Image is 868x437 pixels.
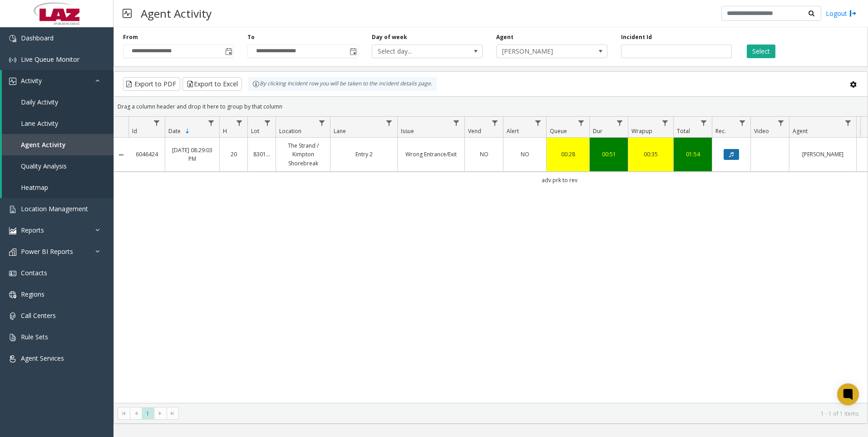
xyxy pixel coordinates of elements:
a: Quality Analysis [2,155,113,177]
img: 'icon' [9,313,16,320]
a: 01:54 [679,150,706,159]
span: Reports [21,226,44,234]
img: 'icon' [9,334,16,341]
a: Alert Filter Menu [532,117,544,129]
a: 00:35 [634,150,668,159]
span: [PERSON_NAME] [497,45,585,58]
label: To [247,33,255,41]
a: 830197 [253,150,270,159]
span: Location [279,127,301,135]
span: Lane Activity [21,119,58,128]
img: 'icon' [9,78,16,85]
span: Lane [334,127,346,135]
a: [PERSON_NAME] [795,150,851,159]
a: 00:51 [595,150,622,159]
a: NO [509,150,541,159]
a: Lane Activity [2,113,113,134]
div: By clicking Incident row you will be taken to the incident details page. [248,77,437,91]
span: Contacts [21,268,47,277]
a: Total Filter Menu [698,117,710,129]
span: Agent Services [21,354,64,363]
a: Dur Filter Menu [614,117,626,129]
div: Drag a column header and drop it here to group by that column [114,99,868,114]
img: 'icon' [9,35,16,42]
span: Issue [401,127,414,135]
a: Wrong Entrance/Exit [403,150,459,159]
span: Page 1 [142,407,154,420]
span: Daily Activity [21,98,58,106]
span: Heatmap [21,183,48,192]
span: NO [480,150,488,158]
span: Dashboard [21,34,54,42]
span: Lot [251,127,259,135]
a: H Filter Menu [233,117,246,129]
a: Rec. Filter Menu [736,117,749,129]
a: 00:28 [552,150,584,159]
span: Dur [593,127,602,135]
span: Vend [468,127,481,135]
img: 'icon' [9,56,16,64]
span: Location Management [21,204,88,213]
span: Power BI Reports [21,247,73,256]
span: Total [677,127,690,135]
span: Rec. [715,127,726,135]
a: Lot Filter Menu [261,117,274,129]
a: Logout [826,9,857,18]
img: 'icon' [9,270,16,277]
span: Rule Sets [21,333,48,341]
label: Day of week [372,33,407,41]
a: NO [470,150,498,159]
img: logout [849,9,857,18]
a: Agent Activity [2,134,113,155]
img: 'icon' [9,291,16,298]
a: [DATE] 08:29:03 PM [171,146,214,163]
h3: Agent Activity [136,2,216,25]
span: Regions [21,290,44,298]
a: Daily Activity [2,91,113,113]
span: Video [754,127,769,135]
span: Toggle popup [348,45,358,58]
a: Entry 2 [336,150,392,159]
span: H [223,127,227,135]
img: 'icon' [9,248,16,256]
button: Export to Excel [182,77,242,91]
span: Date [168,127,181,135]
span: Queue [550,127,567,135]
kendo-pager-info: 1 - 1 of 1 items [184,410,858,417]
a: 6046424 [134,150,159,159]
span: Alert [507,127,519,135]
span: Agent [793,127,808,135]
a: Activity [2,70,113,91]
label: From [123,33,138,41]
a: Queue Filter Menu [575,117,587,129]
img: infoIcon.svg [252,80,260,88]
span: Call Centers [21,311,56,320]
a: Heatmap [2,177,113,198]
a: Issue Filter Menu [450,117,463,129]
img: 'icon' [9,227,16,234]
span: Activity [21,76,42,85]
a: Collapse Details [114,151,128,159]
a: Date Filter Menu [205,117,217,129]
a: Vend Filter Menu [489,117,501,129]
span: Sortable [184,128,191,135]
span: Toggle popup [223,45,233,58]
img: 'icon' [9,206,16,213]
button: Select [747,45,775,58]
img: 'icon' [9,355,16,363]
span: Id [132,127,137,135]
a: Location Filter Menu [316,117,328,129]
span: Wrapup [631,127,652,135]
a: Agent Filter Menu [842,117,854,129]
span: Quality Analysis [21,162,67,170]
a: Video Filter Menu [775,117,787,129]
img: pageIcon [123,2,132,25]
a: Lane Filter Menu [383,117,395,129]
span: Live Queue Monitor [21,55,79,64]
a: Id Filter Menu [151,117,163,129]
span: Select day... [372,45,460,58]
